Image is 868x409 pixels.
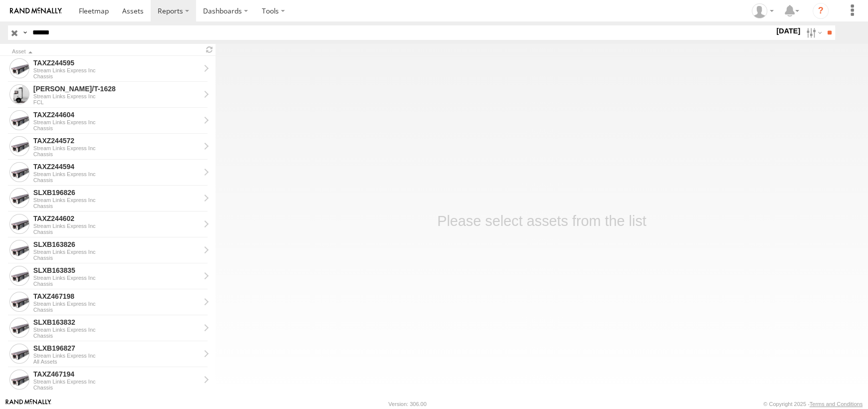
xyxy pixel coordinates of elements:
div: Chassis [33,203,200,209]
div: Chassis [33,73,200,79]
div: Stream Links Express Inc [33,353,200,359]
div: TAXZ467198 - View Asset History [33,292,200,301]
img: rand-logo.svg [10,7,62,14]
div: TAXZ244595 - View Asset History [33,58,200,67]
i: ? [813,3,829,19]
div: TAXZ244594 - View Asset History [33,162,200,171]
div: Stream Links Express Inc [33,197,200,203]
div: Chassis [33,255,200,261]
div: FCL [33,99,200,105]
div: Chassis [33,151,200,157]
div: Stream Links Express Inc [33,327,200,333]
div: Cynthia Wong [748,3,777,18]
div: TAXZ467194 - View Asset History [33,370,200,379]
div: Stream Links Express Inc [33,119,200,125]
div: JUSTIN/T-1628 - View Asset History [33,84,200,93]
div: Chassis [33,177,200,183]
div: Chassis [33,125,200,131]
div: Chassis [33,307,200,313]
div: Stream Links Express Inc [33,171,200,177]
div: Version: 306.00 [389,401,427,407]
div: Chassis [33,229,200,235]
div: Chassis [33,281,200,287]
div: Click to Sort [12,49,200,54]
div: Stream Links Express Inc [33,67,200,73]
div: TAXZ244602 - View Asset History [33,214,200,223]
div: Stream Links Express Inc [33,249,200,255]
div: Chassis [33,385,200,391]
div: Chassis [33,333,200,339]
div: Stream Links Express Inc [33,275,200,281]
div: SLXB196827 - View Asset History [33,344,200,353]
div: Stream Links Express Inc [33,223,200,229]
a: Visit our Website [5,399,51,409]
label: Search Query [21,25,29,40]
div: SLXB163832 - View Asset History [33,318,200,327]
div: SLXB196826 - View Asset History [33,188,200,197]
label: [DATE] [774,25,802,36]
a: Terms and Conditions [810,401,863,407]
div: © Copyright 2025 - [763,401,863,407]
div: SLXB163835 - View Asset History [33,266,200,275]
div: All Assets [33,359,200,365]
div: SLXB163826 - View Asset History [33,240,200,249]
span: Refresh [204,45,216,54]
label: Search Filter Options [802,25,824,40]
div: TAXZ244572 - View Asset History [33,136,200,145]
div: Stream Links Express Inc [33,93,200,99]
div: Stream Links Express Inc [33,301,200,307]
div: Stream Links Express Inc [33,379,200,385]
div: Stream Links Express Inc [33,145,200,151]
div: TAXZ244604 - View Asset History [33,110,200,119]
